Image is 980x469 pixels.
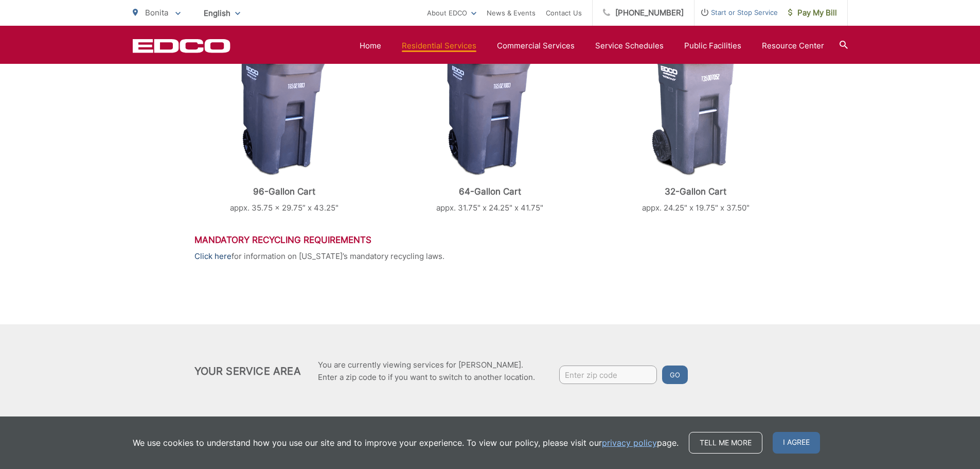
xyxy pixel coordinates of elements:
[400,202,580,214] p: appx. 31.75" x 24.25" x 41.75"
[194,250,231,263] a: Click here
[689,432,762,454] a: Tell me more
[145,8,168,18] span: Bonita
[194,202,375,214] p: appx. 35.75 x 29.75” x 43.25"
[595,40,664,52] a: Service Schedules
[194,250,786,263] p: for information on [US_STATE]’s mandatory recycling laws.
[194,365,301,377] h2: Your Service Area
[360,40,381,52] a: Home
[602,437,657,449] a: privacy policy
[497,40,575,52] a: Commercial Services
[194,186,375,197] p: 96-Gallon Cart
[546,7,582,19] a: Contact Us
[133,437,679,449] p: We use cookies to understand how you use our site and to improve your experience. To view our pol...
[196,4,248,22] span: English
[442,42,538,176] img: cart-trash.png
[662,366,688,384] button: Go
[605,186,786,197] p: 32-Gallon Cart
[773,432,820,454] span: I agree
[762,40,824,52] a: Resource Center
[237,42,332,176] img: cart-trash.png
[402,40,476,52] a: Residential Services
[650,42,741,176] img: cart-trash-32.png
[788,7,837,19] span: Pay My Bill
[559,366,657,384] input: Enter zip code
[427,7,476,19] a: About EDCO
[133,39,230,53] a: EDCD logo. Return to the homepage.
[318,359,535,384] p: You are currently viewing services for [PERSON_NAME]. Enter a zip code to if you want to switch t...
[487,7,536,19] a: News & Events
[684,40,741,52] a: Public Facilities
[605,202,786,214] p: appx. 24.25" x 19.75" x 37.50"
[400,186,580,197] p: 64-Gallon Cart
[194,235,786,245] h3: Mandatory Recycling Requirements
